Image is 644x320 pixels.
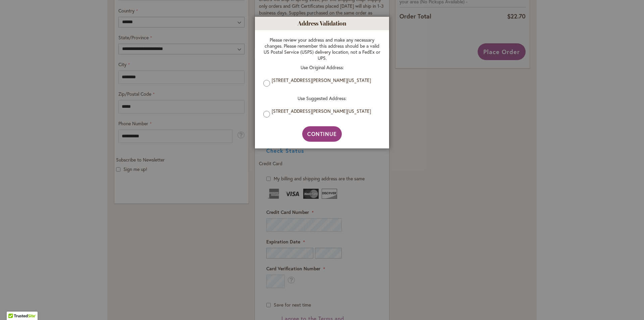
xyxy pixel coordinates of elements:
label: [STREET_ADDRESS][PERSON_NAME][US_STATE] [272,108,377,114]
h1: Address Validation [255,17,389,30]
p: Please review your address and make any necessary changes. Please remember this address should be... [263,37,381,61]
p: Use Suggested Address: [263,95,381,101]
iframe: Launch Accessibility Center [5,296,24,315]
p: Use Original Address: [263,64,381,71]
label: [STREET_ADDRESS][PERSON_NAME][US_STATE] [272,77,377,83]
span: Continue [307,130,337,137]
button: Continue [302,126,342,142]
